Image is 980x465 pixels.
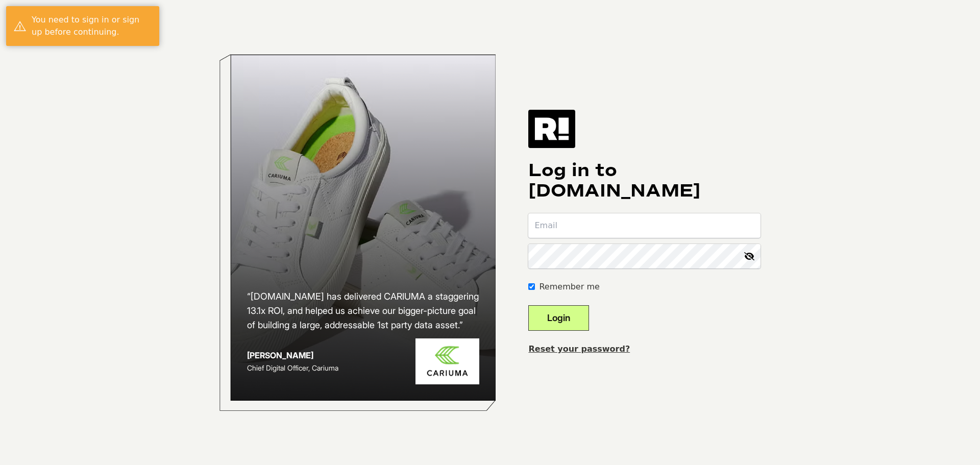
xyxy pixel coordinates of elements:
button: Login [528,305,589,331]
h1: Log in to [DOMAIN_NAME] [528,160,761,201]
label: Remember me [539,281,599,293]
img: Cariuma [415,338,479,385]
a: Reset your password? [528,344,630,354]
strong: [PERSON_NAME] [247,350,313,360]
h2: “[DOMAIN_NAME] has delivered CARIUMA a staggering 13.1x ROI, and helped us achieve our bigger-pic... [247,289,480,332]
span: Chief Digital Officer, Cariuma [247,363,338,372]
div: You need to sign in or sign up before continuing. [32,14,152,38]
img: Retention.com [528,110,575,148]
input: Email [528,213,761,238]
